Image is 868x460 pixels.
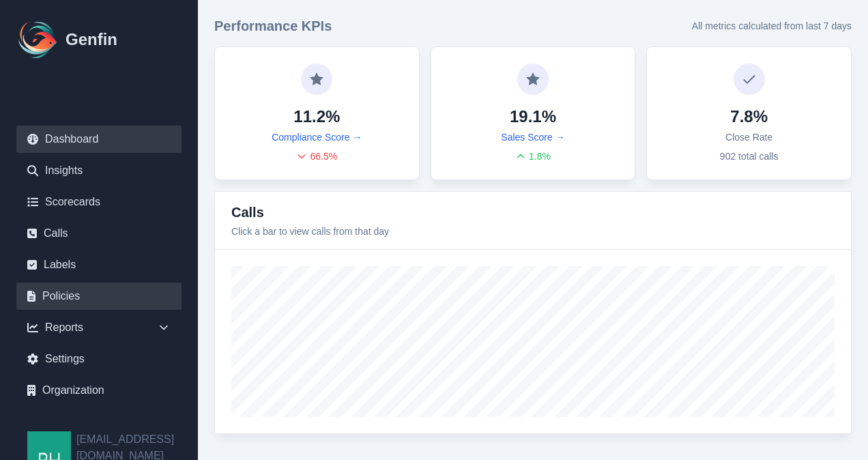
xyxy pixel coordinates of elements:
a: Settings [16,345,182,373]
p: Close Rate [725,130,772,144]
p: Click a bar to view calls from that day [231,225,389,238]
h4: 11.2% [293,106,340,128]
h4: 7.8% [730,106,768,128]
div: 1.8 % [515,149,551,163]
h3: Performance KPIs [214,16,332,35]
a: Sales Score → [501,130,564,144]
h3: Calls [231,203,389,222]
img: Logo [16,18,60,61]
p: All metrics calculated from last 7 days [692,19,852,33]
a: Labels [16,251,182,278]
div: Reports [16,314,182,341]
a: Dashboard [16,126,182,153]
a: Insights [16,157,182,184]
h4: 19.1% [510,106,556,128]
a: Policies [16,283,182,310]
a: Compliance Score → [272,130,362,144]
a: Organization [16,377,182,404]
a: Calls [16,220,182,247]
a: Scorecards [16,188,182,216]
h1: Genfin [66,29,117,51]
div: 66.5 % [296,149,337,163]
p: 902 total calls [720,149,779,163]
